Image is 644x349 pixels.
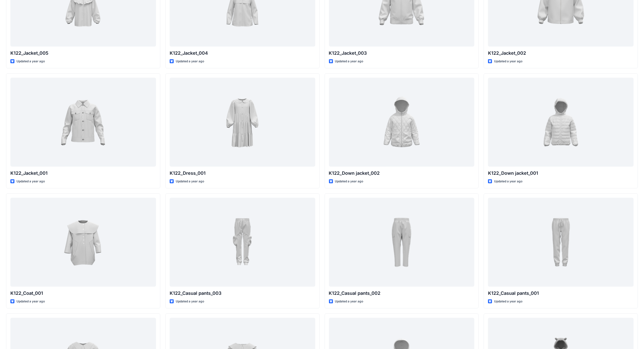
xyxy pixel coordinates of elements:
p: K122_Jacket_001 [10,170,156,177]
p: Updated a year ago [494,299,522,304]
a: K122_Casual pants_002 [329,198,475,287]
p: Updated a year ago [176,59,204,64]
p: K122_Casual pants_001 [488,290,634,297]
p: Updated a year ago [335,59,363,64]
p: K122_Coat_001 [10,290,156,297]
p: Updated a year ago [494,59,522,64]
p: Updated a year ago [494,179,522,184]
a: K122_Casual pants_001 [488,198,634,287]
p: K122_Jacket_003 [329,50,475,57]
p: K122_Jacket_002 [488,50,634,57]
p: Updated a year ago [16,59,45,64]
p: K122_Casual pants_003 [170,290,315,297]
p: K122_Jacket_004 [170,50,315,57]
p: K122_Casual pants_002 [329,290,475,297]
p: Updated a year ago [176,299,204,304]
p: K122_Jacket_005 [10,50,156,57]
a: K122_Casual pants_003 [170,198,315,287]
a: K122_Coat_001 [10,198,156,287]
p: K122_Down jacket_001 [488,170,634,177]
p: K122_Dress_001 [170,170,315,177]
p: K122_Down jacket_002 [329,170,475,177]
p: Updated a year ago [176,179,204,184]
p: Updated a year ago [16,299,45,304]
p: Updated a year ago [335,179,363,184]
a: K122_Dress_001 [170,78,315,167]
p: Updated a year ago [335,299,363,304]
a: K122_Down jacket_002 [329,78,475,167]
a: K122_Jacket_001 [10,78,156,167]
a: K122_Down jacket_001 [488,78,634,167]
p: Updated a year ago [16,179,45,184]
